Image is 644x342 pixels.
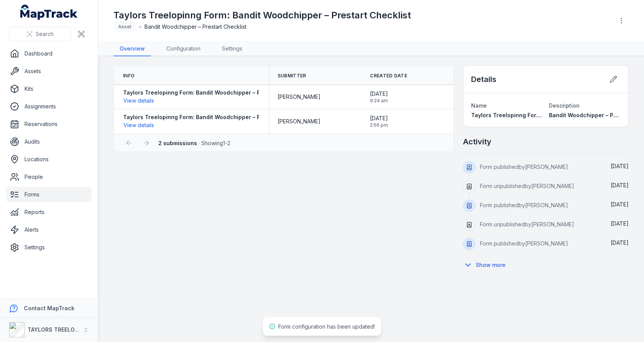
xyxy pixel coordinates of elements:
[611,201,629,208] span: [DATE]
[370,115,388,128] time: 28/08/2025, 2:56:32 pm
[6,169,92,185] a: People
[6,152,92,167] a: Locations
[158,140,197,146] strong: 2 submissions
[611,182,629,188] span: [DATE]
[611,163,629,169] time: 01/09/2025, 2:57:35 pm
[611,201,629,208] time: 01/09/2025, 2:52:23 pm
[370,73,407,79] span: Created Date
[28,326,92,333] strong: TAYLORS TREELOPPING
[6,205,92,220] a: Reports
[36,30,54,38] span: Search
[278,323,375,330] span: Form configuration has been updated!
[471,102,487,109] span: Name
[463,257,511,273] button: Show more
[370,90,388,98] span: [DATE]
[480,183,574,189] span: Form unpublished by [PERSON_NAME]
[611,239,629,246] span: [DATE]
[123,113,306,121] strong: Taylors Treelopinng Form: Bandit Woodchipper – Prestart Checklist
[6,81,92,97] a: Kits
[480,221,574,227] span: Form unpublished by [PERSON_NAME]
[370,115,388,122] span: [DATE]
[611,220,629,227] span: [DATE]
[123,121,154,129] button: View details
[611,163,629,169] span: [DATE]
[123,97,154,105] button: View details
[6,46,92,61] a: Dashboard
[9,27,71,41] button: Search
[480,240,568,247] span: Form published by [PERSON_NAME]
[370,122,388,128] span: 2:56 pm
[6,222,92,237] a: Alerts
[6,240,92,255] a: Settings
[278,93,320,101] span: [PERSON_NAME]
[480,202,568,208] span: Form published by [PERSON_NAME]
[6,116,92,132] a: Reservations
[20,5,78,20] a: MapTrack
[278,73,306,79] span: Submitter
[611,182,629,188] time: 01/09/2025, 2:54:05 pm
[370,98,388,104] span: 9:24 am
[549,102,580,109] span: Description
[480,164,568,170] span: Form published by [PERSON_NAME]
[6,99,92,114] a: Assignments
[6,64,92,79] a: Assets
[145,23,246,31] span: Bandit Woodchipper – Prestart Checklist
[611,239,629,246] time: 01/09/2025, 2:36:34 pm
[611,220,629,227] time: 01/09/2025, 2:36:41 pm
[463,136,491,147] h2: Activity
[113,21,136,32] div: Asset
[370,90,388,104] time: 01/09/2025, 9:24:08 am
[113,9,411,21] h1: Taylors Treelopinng Form: Bandit Woodchipper – Prestart Checklist
[24,305,74,311] strong: Contact MapTrack
[471,74,496,85] h2: Details
[158,140,230,146] span: · Showing 1 - 2
[123,89,306,97] strong: Taylors Treelopinng Form: Bandit Woodchipper – Prestart Checklist
[123,73,135,79] span: Info
[278,118,320,125] span: [PERSON_NAME]
[113,42,151,56] a: Overview
[6,134,92,149] a: Audits
[6,187,92,202] a: Forms
[216,42,248,56] a: Settings
[160,42,207,56] a: Configuration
